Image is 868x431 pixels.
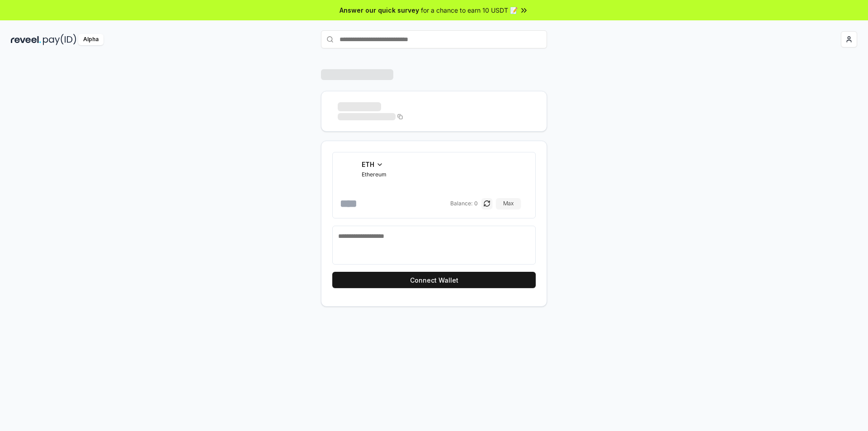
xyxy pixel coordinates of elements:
span: 0 [474,200,478,207]
button: Max [496,198,521,209]
span: Balance: [450,200,472,207]
img: pay_id [43,34,76,45]
img: reveel_dark [11,34,41,45]
div: Alpha [78,34,104,45]
span: for a chance to earn 10 USDT 📝 [421,5,518,15]
span: Answer our quick survey [340,5,419,15]
span: ETH [362,160,374,169]
button: Connect Wallet [332,272,536,288]
span: Ethereum [362,171,387,178]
